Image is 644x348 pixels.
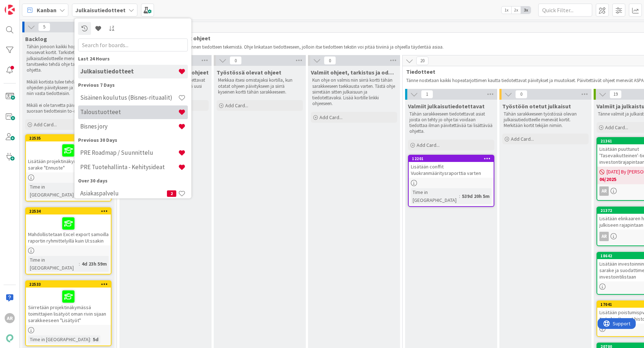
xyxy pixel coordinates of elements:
[460,192,491,200] div: 539d 20h 5m
[605,124,628,131] span: Add Card...
[80,108,178,116] h4: Taloustuotteet
[167,190,176,197] span: 2
[408,155,494,207] a: 12201Lisätään conffit Vuokranmääritysraporttia vartenTime in [GEOGRAPHIC_DATA]:539d 20h 5m
[599,232,609,241] div: AR
[78,136,188,144] div: Previous 30 Days
[26,141,111,172] div: Lisätään projektinäkymään uusi sarake "Ennuste"
[26,288,111,325] div: Siirretään projektinäkymässä toimittajien lisätyöt oman rivin sijaan sarakkeeseen "Lisätyöt"
[25,280,112,346] a: 22533Siirretään projektinäkymässä toimittajien lisätyöt oman rivin sijaan sarakkeeseen "Lisätyöt"...
[416,57,428,65] span: 20
[78,55,188,63] div: Last 24 Hours
[80,94,178,101] h4: Sisäinen koulutus (Bisnes-rituaalit)
[409,155,494,178] div: 12201Lisätään conffit Vuokranmääritysraporttia varten
[5,5,15,15] img: Visit kanbanzone.com
[421,90,433,99] span: 1
[80,123,178,130] h4: Bisnes jory
[27,44,110,73] p: Tähän jonoon kaikki hopeatarjottimelta nousevat kortit. Tarkistetaan ennen julkaisutiedotteelle m...
[511,6,521,14] span: 2x
[78,177,188,185] div: Over 30 days
[412,156,494,161] div: 12201
[218,77,301,95] p: Merkkaa itsesi omistajaksi kortilla, kun otatat ohjeen päivitykseen ja siirrä kyseinen kortti täh...
[91,335,100,343] div: 5d
[411,188,459,204] div: Time in [GEOGRAPHIC_DATA]
[80,260,109,268] div: 4d 23h 59m
[408,103,485,110] span: Valmiit julkaisutiedotettavat
[521,6,531,14] span: 3x
[27,103,110,114] p: Mikäli ei ole tarvetta päivittää ohjetta niin suoraan tiedotteisiin to-do sarakkeeseen.
[409,155,494,162] div: 12201
[38,23,50,31] span: 5
[417,142,440,148] span: Add Card...
[511,136,534,142] span: Add Card...
[324,56,336,65] span: 0
[5,313,15,323] div: AR
[28,256,79,272] div: Time in [GEOGRAPHIC_DATA]
[25,207,112,275] a: 22534Mahdollistetaan Excel export samoilla raportin ryhmittelyillä kuin UI:ssakinTime in [GEOGRAP...
[80,190,167,197] h4: Asiakaspalvelu
[80,149,178,156] h4: PRE Roadmap / Suunnittelu
[34,121,57,128] span: Add Card...
[26,281,111,325] div: 22533Siirretään projektinäkymässä toimittajien lisätyöt oman rivin sijaan sarakkeeseen "Lisätyöt"
[27,79,110,97] p: Mikäli kortista tulee tehdä ohje, sitten ensin ohjeiden päivitykseen ja kun ohje valmis niin vast...
[80,68,178,75] h4: Julkaisutiedotteet
[609,90,622,99] span: 19
[80,163,178,171] h4: PRE Tuotehallinta - Kehitysideat
[26,135,111,172] div: 22535Lisätään projektinäkymään uusi sarake "Ennuste"
[25,134,112,202] a: 22535Lisätään projektinäkymään uusi sarake "Ennuste"Time in [GEOGRAPHIC_DATA]:4d 23h 58m
[599,186,609,196] div: AR
[409,162,494,178] div: Lisätään conffit Vuokranmääritysraporttia varten
[25,35,47,42] span: Backlog
[311,69,397,76] span: Valmiit ohjeet, tarkistus ja odottamaan julkaisua
[26,281,111,288] div: 22533
[26,208,111,214] div: 22534
[5,333,15,343] img: avatar
[319,114,343,121] span: Add Card...
[29,136,111,141] div: 22535
[78,39,188,51] input: Search for boards...
[538,4,592,17] input: Quick Filter...
[28,335,90,343] div: Time in [GEOGRAPHIC_DATA]
[459,192,460,200] span: :
[312,77,396,107] p: Kun ohje on valmis niin siirrä kortti tähän sarakkeeseen tsekkausta varten. Tästä ohje siirretään...
[502,103,571,110] span: Työstöön otetut julkaisut
[75,6,126,14] b: Julkaisutiedotteet
[26,208,111,245] div: 22534Mahdollistetaan Excel export samoilla raportin ryhmittelyillä kuin UI:ssakin
[28,183,79,199] div: Time in [GEOGRAPHIC_DATA]
[29,209,111,214] div: 22534
[29,282,111,287] div: 22533
[90,335,91,343] span: :
[225,102,248,109] span: Add Card...
[37,6,56,14] span: Kanban
[79,260,80,268] span: :
[502,6,511,14] span: 1x
[78,81,188,89] div: Previous 7 Days
[409,111,493,135] p: Tähän sarakkeeseen tiedotettavat asiat joista on tehty jo ohje tai voidaan tiedottaa ilman päivit...
[26,214,111,245] div: Mahdollistetaan Excel export samoilla raportin ryhmittelyillä kuin UI:ssakin
[217,69,281,76] span: Työstössä olevat ohjeet
[230,56,242,65] span: 0
[15,1,33,10] span: Support
[515,90,527,99] span: 0
[26,135,111,141] div: 22535
[504,111,587,129] p: Tähän sarakkeeseen työstössä olevan julkaisutiedotteelle menevät kortit. Merkitään kortit tekijän...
